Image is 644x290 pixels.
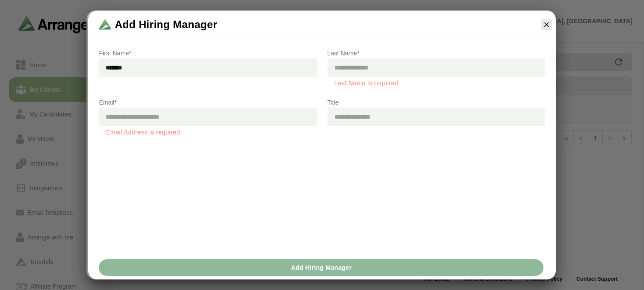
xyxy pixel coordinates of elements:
[335,80,538,86] div: Last Name is required
[99,97,317,108] p: Email
[99,48,317,58] p: First Name
[327,97,545,108] p: Title
[327,48,545,58] p: Last Name
[115,18,217,32] span: Add Hiring Manager
[106,130,309,135] div: Email Address is required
